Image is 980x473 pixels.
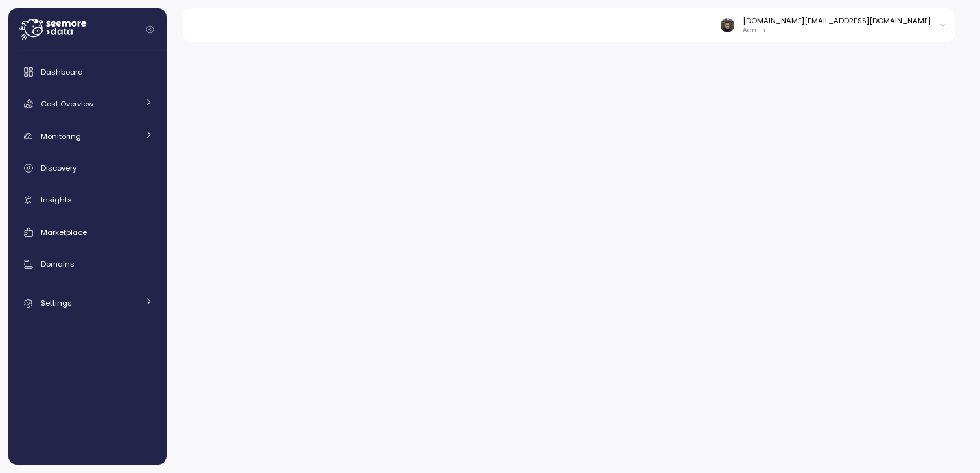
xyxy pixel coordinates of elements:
a: Insights [14,188,161,213]
span: Domains [41,259,75,269]
p: Admin [743,26,931,35]
span: Discovery [41,163,76,173]
a: Marketplace [14,219,161,245]
img: 8a667c340b96c72f6b400081a025948b [721,18,734,32]
a: Monitoring [14,123,161,149]
div: [DOMAIN_NAME][EMAIL_ADDRESS][DOMAIN_NAME] [743,16,931,26]
a: Settings [14,290,161,316]
a: Discovery [14,155,161,181]
span: Monitoring [41,131,81,141]
span: Insights [41,195,72,205]
a: Dashboard [14,59,161,85]
span: Cost Overview [41,99,93,109]
span: Dashboard [41,67,83,77]
button: Collapse navigation [142,25,158,34]
span: Marketplace [41,227,87,237]
a: Cost Overview [14,91,161,117]
a: Domains [14,251,161,277]
span: Settings [41,298,72,308]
